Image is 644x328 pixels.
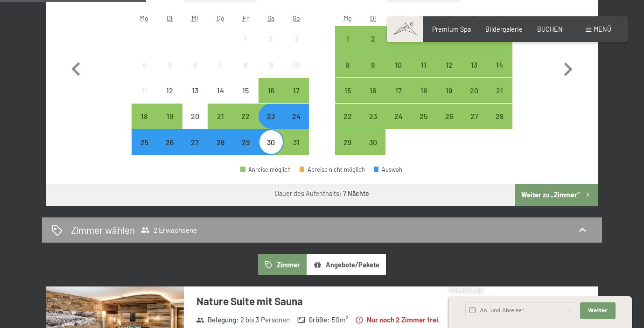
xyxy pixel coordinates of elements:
div: Sat Aug 09 2025 [259,52,284,77]
div: Tue Sep 09 2025 [360,52,385,77]
div: 3 [386,35,410,58]
div: Thu Sep 18 2025 [411,78,436,103]
div: Anreise möglich [487,78,512,103]
div: Anreise möglich [335,78,360,103]
h2: Zimmer wählen [71,223,135,237]
div: Anreise möglich [208,129,233,154]
div: Anreise möglich [436,78,462,103]
div: 12 [158,87,181,110]
div: Anreise möglich [462,78,487,103]
div: Anreise möglich [208,104,233,129]
button: Angebote/Pakete [307,254,386,275]
div: 27 [183,139,207,162]
strong: Belegung : [196,315,238,325]
div: Mon Sep 22 2025 [335,104,360,129]
div: Tue Aug 05 2025 [157,52,182,77]
div: Fri Aug 01 2025 [233,26,258,51]
div: Mon Sep 29 2025 [335,129,360,154]
abbr: Sonntag [293,14,300,22]
div: Sat Aug 16 2025 [259,78,284,103]
div: Mon Sep 15 2025 [335,78,360,103]
div: Mon Aug 11 2025 [132,78,157,103]
div: 22 [234,112,257,136]
div: Anreise nicht möglich [284,52,309,77]
div: Sat Sep 20 2025 [462,78,487,103]
h3: Nature Suite mit Sauna [196,294,474,308]
div: Thu Aug 14 2025 [208,78,233,103]
abbr: Mittwoch [192,14,198,22]
div: Sun Sep 14 2025 [487,52,512,77]
div: 15 [234,87,257,110]
div: Anreise nicht möglich [157,52,182,77]
div: Anreise möglich [360,78,385,103]
div: Anreise möglich [436,52,462,77]
div: 24 [285,112,308,136]
div: Anreise möglich [182,129,208,154]
div: Anreise möglich [240,167,291,173]
div: 21 [488,87,511,110]
div: Tue Aug 19 2025 [157,104,182,129]
div: Thu Aug 28 2025 [208,129,233,154]
div: 30 [259,139,283,162]
div: Anreise möglich [385,78,411,103]
div: 28 [209,139,232,162]
div: Fri Sep 12 2025 [436,52,462,77]
span: 50 m² [332,315,348,325]
div: 9 [361,61,385,84]
div: 8 [336,61,359,84]
div: Anreise möglich [259,104,284,129]
div: 17 [285,87,308,110]
b: 7 Nächte [343,189,369,197]
div: Anreise möglich [411,104,436,129]
div: Thu Aug 07 2025 [208,52,233,77]
div: 5 [158,61,181,84]
div: 10 [386,61,410,84]
div: Sat Aug 02 2025 [259,26,284,51]
div: Anreise nicht möglich [208,52,233,77]
div: 4 [133,61,156,84]
div: 23 [361,112,385,136]
span: Menü [594,25,611,33]
abbr: Samstag [471,14,478,22]
div: 10 [285,61,308,84]
div: Tue Sep 23 2025 [360,104,385,129]
div: Wed Sep 17 2025 [385,78,411,103]
div: 31 [285,139,308,162]
div: Fri Sep 05 2025 [436,26,462,51]
div: Anreise möglich [360,129,385,154]
div: Mon Aug 04 2025 [132,52,157,77]
div: Anreise nicht möglich [182,78,208,103]
div: Anreise möglich [284,104,309,129]
div: 8 [234,61,257,84]
div: 29 [336,139,359,162]
div: 1 [234,35,257,58]
a: Bildergalerie [485,25,523,33]
div: Anreise nicht möglich [132,52,157,77]
div: Anreise möglich [487,26,512,51]
div: Anreise möglich [487,104,512,129]
div: 2 [361,35,385,58]
button: Weiter zu „Zimmer“ [515,184,598,206]
div: Anreise möglich [132,129,157,154]
div: Fri Sep 19 2025 [436,78,462,103]
abbr: Montag [140,14,148,22]
div: Anreise möglich [335,104,360,129]
div: Sat Aug 30 2025 [259,129,284,154]
div: Sun Sep 21 2025 [487,78,512,103]
span: Schnellanfrage [449,287,484,293]
button: Zimmer [258,254,307,275]
div: Anreise möglich [436,104,462,129]
div: 22 [336,112,359,136]
div: 6 [183,61,207,84]
div: Anreise nicht möglich [182,52,208,77]
div: Wed Aug 06 2025 [182,52,208,77]
a: BUCHEN [537,25,563,33]
div: Anreise nicht möglich [182,104,208,129]
strong: Nur noch 2 Zimmer frei. [355,315,440,325]
div: Wed Sep 03 2025 [385,26,411,51]
div: Mon Aug 18 2025 [132,104,157,129]
div: Fri Aug 22 2025 [233,104,258,129]
div: 24 [386,112,410,136]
